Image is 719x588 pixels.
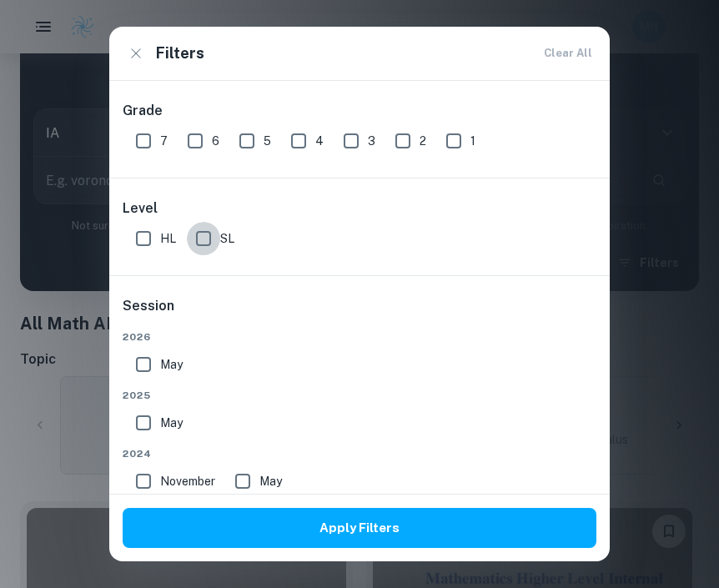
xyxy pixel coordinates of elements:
[264,132,271,150] span: 5
[123,296,596,329] h6: Session
[156,42,204,65] h6: Filters
[160,229,176,248] span: HL
[123,101,596,121] h6: Grade
[315,132,324,150] span: 4
[368,132,375,150] span: 3
[123,446,596,461] span: 2024
[123,329,596,344] span: 2026
[220,229,234,248] span: SL
[123,508,596,548] button: Apply Filters
[123,199,596,219] h6: Level
[259,472,282,490] span: May
[160,472,215,490] span: November
[160,355,183,374] span: May
[123,388,596,403] span: 2025
[420,132,426,150] span: 2
[470,132,475,150] span: 1
[160,132,168,150] span: 7
[212,132,219,150] span: 6
[160,414,183,432] span: May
